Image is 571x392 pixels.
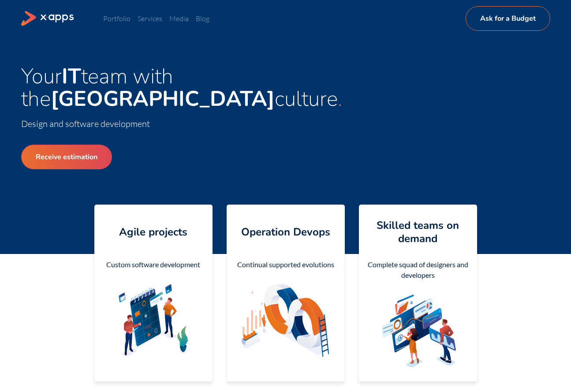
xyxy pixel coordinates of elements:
a: Ask for a Budget [466,6,550,31]
div: Continual supported evolutions [234,259,338,270]
a: Media [169,14,189,23]
h4: Skilled teams on demand [366,219,470,245]
a: Portfolio [103,14,131,23]
h4: Agile projects [119,225,187,239]
div: Custom software development [101,259,205,270]
strong: [GEOGRAPHIC_DATA] [51,84,275,113]
span: Design and software development [21,118,150,129]
a: Blog [196,14,209,23]
a: Receive estimation [21,145,112,169]
div: Complete squad of designers and developers [366,259,470,280]
strong: IT [62,62,81,91]
span: Your team with the culture [21,62,338,113]
a: Services [138,14,162,23]
h4: Operation Devops [241,225,330,239]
